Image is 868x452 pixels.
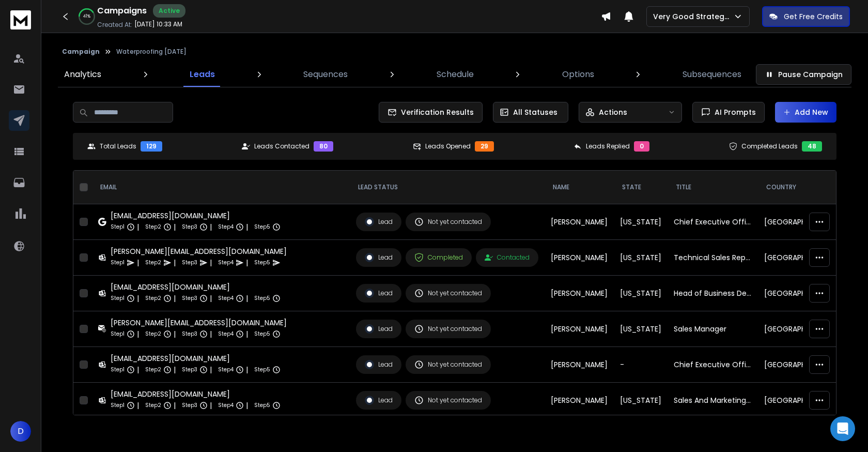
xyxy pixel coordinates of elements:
[710,107,756,117] span: AI Prompts
[137,365,139,375] p: |
[111,365,125,375] p: Step 1
[111,353,281,364] div: [EMAIL_ADDRESS][DOMAIN_NAME]
[153,4,185,18] div: Active
[414,217,482,227] div: Not yet contacted
[64,68,101,81] p: Analytics
[365,360,393,369] div: Lead
[614,347,668,383] td: -
[210,329,212,339] p: |
[830,416,855,441] div: Open Intercom Messenger
[210,400,212,411] p: |
[303,68,348,81] p: Sequences
[254,258,270,268] p: Step 5
[254,365,270,375] p: Step 5
[246,400,248,411] p: |
[100,142,136,150] p: Total Leads
[218,365,234,375] p: Step 4
[350,171,545,204] th: LEAD STATUS
[414,324,482,334] div: Not yet contacted
[145,222,161,232] p: Step 2
[254,329,270,339] p: Step 5
[668,347,758,383] td: Chief Executive Officer
[218,293,234,304] p: Step 4
[545,276,614,311] td: [PERSON_NAME]
[137,222,139,232] p: |
[414,396,482,405] div: Not yet contacted
[758,276,846,311] td: [GEOGRAPHIC_DATA]
[556,62,600,87] a: Options
[182,293,197,304] p: Step 3
[92,171,350,204] th: EMAIL
[174,258,176,268] p: |
[254,142,309,150] p: Leads Contacted
[614,383,668,418] td: [US_STATE]
[111,293,125,304] p: Step 1
[668,204,758,240] td: Chief Executive Officer
[365,324,393,334] div: Lead
[614,171,668,204] th: State
[297,62,354,87] a: Sequences
[145,293,161,304] p: Step 2
[758,171,846,204] th: Country
[210,293,212,304] p: |
[586,142,630,150] p: Leads Replied
[365,396,393,405] div: Lead
[425,142,471,150] p: Leads Opened
[775,102,836,123] button: Add New
[365,217,393,227] div: Lead
[254,293,270,304] p: Step 5
[758,311,846,347] td: [GEOGRAPHIC_DATA]
[545,171,614,204] th: NAME
[668,171,758,204] th: title
[111,389,281,399] div: [EMAIL_ADDRESS][DOMAIN_NAME]
[668,240,758,276] td: Technical Sales Representative
[83,13,90,20] p: 41 %
[190,68,215,81] p: Leads
[614,311,668,347] td: [US_STATE]
[145,365,161,375] p: Step 2
[756,64,851,85] button: Pause Campaign
[218,329,234,339] p: Step 4
[668,276,758,311] td: Head of Business Development
[182,365,197,375] p: Step 3
[614,240,668,276] td: [US_STATE]
[210,222,212,232] p: |
[10,10,31,29] img: logo
[210,258,212,268] p: |
[254,400,270,411] p: Step 5
[414,289,482,298] div: Not yet contacted
[174,293,176,304] p: |
[545,383,614,418] td: [PERSON_NAME]
[182,400,197,411] p: Step 3
[183,62,221,87] a: Leads
[111,282,281,292] div: [EMAIL_ADDRESS][DOMAIN_NAME]
[802,141,822,152] div: 48
[58,62,107,87] a: Analytics
[314,141,333,152] div: 80
[437,68,474,81] p: Schedule
[97,21,132,29] p: Created At:
[111,329,125,339] p: Step 1
[62,48,100,56] button: Campaign
[758,240,846,276] td: [GEOGRAPHIC_DATA]
[246,258,248,268] p: |
[545,347,614,383] td: [PERSON_NAME]
[668,311,758,347] td: Sales Manager
[111,246,287,257] div: [PERSON_NAME][EMAIL_ADDRESS][DOMAIN_NAME]
[246,293,248,304] p: |
[141,141,162,152] div: 129
[111,258,125,268] p: Step 1
[397,107,474,117] span: Verification Results
[145,258,161,268] p: Step 2
[182,329,197,339] p: Step 3
[111,318,287,328] div: [PERSON_NAME][EMAIL_ADDRESS][DOMAIN_NAME]
[545,311,614,347] td: [PERSON_NAME]
[10,421,31,442] button: D
[174,222,176,232] p: |
[513,107,557,117] p: All Statuses
[145,329,161,339] p: Step 2
[758,347,846,383] td: [GEOGRAPHIC_DATA]
[145,400,161,411] p: Step 2
[668,383,758,418] td: Sales And Marketing Representative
